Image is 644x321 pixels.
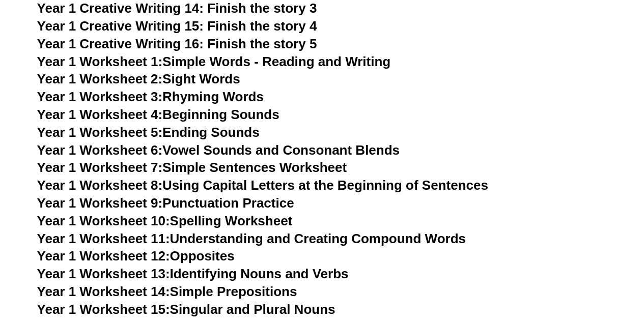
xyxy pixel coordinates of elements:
[37,213,170,228] span: Year 1 Worksheet 10:
[37,248,170,264] span: Year 1 Worksheet 12:
[37,54,163,69] span: Year 1 Worksheet 1:
[37,36,317,51] a: Year 1 Creative Writing 16: Finish the story 5
[37,248,235,264] a: Year 1 Worksheet 12:Opposites
[37,266,349,281] a: Year 1 Worksheet 13:Identifying Nouns and Verbs
[37,142,400,158] a: Year 1 Worksheet 6:Vowel Sounds and Consonant Blends
[37,302,335,317] a: Year 1 Worksheet 15:Singular and Plural Nouns
[37,71,163,86] span: Year 1 Worksheet 2:
[37,178,163,193] span: Year 1 Worksheet 8:
[37,125,163,140] span: Year 1 Worksheet 5:
[37,266,170,281] span: Year 1 Worksheet 13:
[37,302,170,317] span: Year 1 Worksheet 15:
[37,142,163,158] span: Year 1 Worksheet 6:
[37,89,264,104] a: Year 1 Worksheet 3:Rhyming Words
[37,54,391,69] a: Year 1 Worksheet 1:Simple Words - Reading and Writing
[37,231,170,246] span: Year 1 Worksheet 11:
[37,231,466,246] a: Year 1 Worksheet 11:Understanding and Creating Compound Words
[37,107,279,122] a: Year 1 Worksheet 4:Beginning Sounds
[37,160,163,175] span: Year 1 Worksheet 7:
[37,89,163,104] span: Year 1 Worksheet 3:
[474,206,644,321] iframe: Chat Widget
[37,195,294,211] a: Year 1 Worksheet 9:Punctuation Practice
[37,284,170,299] span: Year 1 Worksheet 14:
[37,18,317,34] a: Year 1 Creative Writing 15: Finish the story 4
[37,71,240,86] a: Year 1 Worksheet 2:Sight Words
[37,107,163,122] span: Year 1 Worksheet 4:
[37,178,488,193] a: Year 1 Worksheet 8:Using Capital Letters at the Beginning of Sentences
[37,213,293,228] a: Year 1 Worksheet 10:Spelling Worksheet
[37,1,317,16] a: Year 1 Creative Writing 14: Finish the story 3
[37,160,347,175] a: Year 1 Worksheet 7:Simple Sentences Worksheet
[37,125,260,140] a: Year 1 Worksheet 5:Ending Sounds
[37,195,163,211] span: Year 1 Worksheet 9:
[37,284,297,299] a: Year 1 Worksheet 14:Simple Prepositions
